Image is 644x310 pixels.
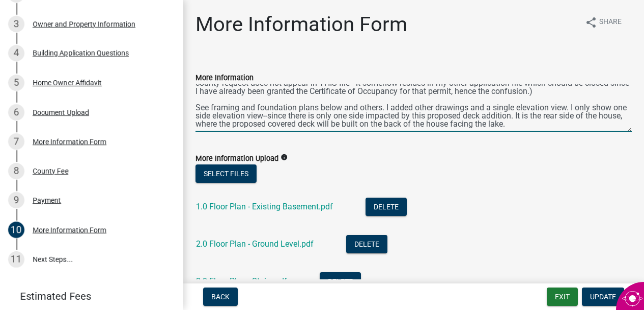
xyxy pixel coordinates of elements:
button: Back [203,288,238,306]
div: 8 [8,163,24,179]
a: 1.0 Floor Plan - Existing Basement.pdf [196,202,333,211]
div: Owner and Property Information [33,20,135,28]
div: 3 [8,16,24,32]
button: Delete [346,235,387,253]
wm-modal-confirm: Delete Document [366,203,407,212]
i: share [585,16,597,29]
div: 4 [8,45,24,61]
button: shareShare [577,12,630,32]
div: 5 [8,75,24,91]
button: Update [582,288,624,306]
div: 9 [8,192,24,208]
div: County Fee [33,168,68,175]
div: Document Upload [33,109,89,116]
wm-modal-confirm: Delete Document [320,277,361,287]
div: 11 [8,251,24,268]
span: Share [599,16,622,29]
span: Back [211,293,230,301]
button: Select files [195,164,257,183]
div: 7 [8,133,24,150]
div: More Information Form [33,138,106,145]
button: Delete [320,272,361,291]
a: 3.0 Floor Plan - Stairs.pdf [196,276,287,286]
a: 2.0 Floor Plan - Ground Level.pdf [196,239,314,249]
div: Payment [33,197,61,204]
a: Estimated Fees [8,286,167,306]
div: Home Owner Affidavit [33,79,102,86]
span: Update [590,293,616,301]
button: Delete [366,198,407,216]
label: More Information Upload [195,155,278,162]
h1: More Information Form [195,12,407,37]
div: 6 [8,104,24,121]
div: More Information Form [33,226,106,233]
button: Exit [547,288,578,306]
label: More Information [195,75,254,82]
div: Building Application Questions [33,50,129,57]
i: info [281,154,288,161]
wm-modal-confirm: Delete Document [346,240,387,250]
div: 10 [8,222,24,238]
